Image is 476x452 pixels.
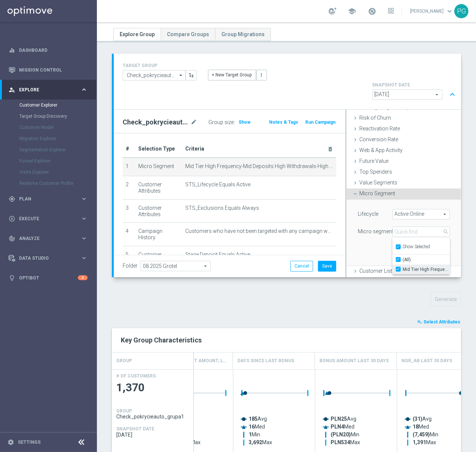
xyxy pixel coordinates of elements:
tspan: PLN25 [331,416,347,422]
div: Data Studio [9,255,81,262]
td: 5 [123,246,135,269]
button: Run Campaign [305,118,336,126]
span: Future Value [359,158,388,164]
i: person_search [9,86,15,93]
h4: GROUP [116,354,132,367]
span: Micro Segment [359,190,395,196]
span: Explore [19,88,81,92]
span: Conversion Rate [359,136,398,142]
span: Top Spenders [359,169,392,175]
i: more_vert [259,72,264,78]
tspan: 1 [249,432,252,437]
i: settings [7,439,14,446]
tspan: 18 [413,424,419,430]
span: Compare Groups [167,31,209,37]
input: Quick find [393,227,450,237]
span: Check_pokrycieauto_grupa1 [116,414,189,420]
tspan: (PLN20) [331,432,351,438]
button: gps_fixed Plan keyboard_arrow_right [8,196,88,202]
button: lightbulb Optibot 2 [8,275,88,281]
div: Target Group Discovery [19,111,96,122]
div: Dashboard [9,40,88,60]
span: Risk of Churn [359,115,391,121]
h4: GROUP [116,408,132,414]
span: Mid Tier High Frequency-Mid Deposits High Withdrawals-High Bet Amount Mid Number of Tickets/High ... [403,266,450,272]
div: TARGET GROUP arrow_drop_down + New Target Group more_vert SNAPSHOT DATE arrow_drop_down expand_less [123,61,452,102]
i: playlist_add_check [417,319,422,325]
span: Execute [19,216,81,221]
td: Customer Attributes [135,199,182,223]
i: track_changes [9,235,15,242]
h2: Key Group Characteristics [121,336,452,345]
h4: NGR_AB Last 30 days [401,354,452,367]
span: STS_Exclusions Equals Always [186,205,259,211]
th: Selection Type [135,140,182,158]
i: delete_forever [327,146,333,152]
tspan: 1,391 [413,439,426,445]
text: Avg [413,416,432,422]
text: Min [249,432,260,437]
tspan: (7,459) [413,432,430,438]
a: [PERSON_NAME]keyboard_arrow_down [409,6,454,17]
a: Optibot [19,268,78,288]
tspan: 16 [249,424,255,430]
i: arrow_drop_down [178,70,185,80]
span: Reactivation Rate [359,126,400,132]
button: playlist_add_check Select Attributes [416,318,461,326]
span: search [443,229,449,235]
button: Data Studio keyboard_arrow_right [8,255,88,261]
label: Group size [208,119,234,126]
text: Avg [249,416,267,422]
a: Mission Control [19,60,88,80]
span: 1,370 [116,380,189,395]
a: Target Group Discovery [19,113,78,119]
h4: SNAPSHOT DATE [116,426,154,432]
text: Med [413,424,429,430]
h4: # OF CUSTOMERS [116,373,156,379]
div: Segmentation Explorer [19,144,96,155]
ul: Tabs [113,28,271,41]
span: Data Studio [19,256,81,260]
text: Max [249,439,272,445]
i: gps_fixed [9,196,15,202]
tspan: PLN4 [331,424,344,430]
div: Execute [9,215,81,222]
div: PG [454,4,469,18]
td: Customer Attributes [135,246,182,269]
i: play_circle_outline [9,215,15,222]
span: Analyze [19,236,81,241]
div: 2 [78,275,88,280]
span: Customer List [359,268,392,274]
td: Customer Attributes [135,176,182,200]
i: keyboard_arrow_right [81,255,88,262]
td: 4 [123,223,135,246]
h4: SNAPSHOT DATE [372,82,458,88]
i: mode_edit [190,118,197,127]
i: keyboard_arrow_right [81,215,88,222]
a: Settings [18,440,41,445]
button: Notes & Tags [268,118,299,126]
tspan: 3,692 [249,439,262,445]
button: expand_less [447,88,458,102]
span: STS_Lifecycle Equals Active [186,181,251,188]
span: Criteria [186,146,205,152]
lable: Lifecycle [358,211,378,217]
i: keyboard_arrow_right [81,86,88,93]
span: (All) [403,257,411,263]
span: Show [239,120,250,125]
div: Analyze [9,235,81,242]
div: play_circle_outline Execute keyboard_arrow_right [8,216,88,222]
span: Stage Deposit Equals Active [186,252,250,258]
div: Realtime Customer Profile [19,178,96,189]
span: Explore Group [120,31,155,37]
text: Max [413,439,436,445]
div: Customer Explorer [19,99,96,111]
td: Campaign History [135,223,182,246]
i: keyboard_arrow_right [81,195,88,202]
td: Micro Segment [135,158,182,176]
input: Check_pokrycieauto_grupa1 [123,70,186,80]
div: Funnel Explorer [19,155,96,167]
text: Max [331,439,360,445]
span: Group Migrations [221,31,265,37]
